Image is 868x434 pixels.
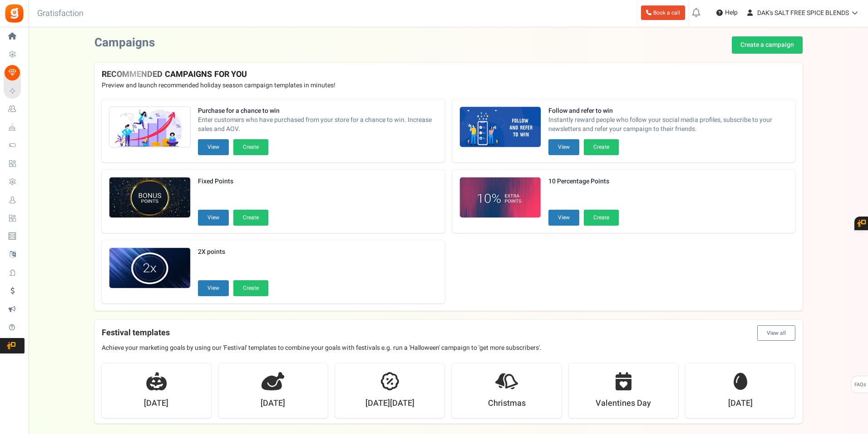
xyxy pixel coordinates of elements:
[198,247,268,257] strong: 2X points
[27,5,94,23] h3: Gratisfaction
[109,107,190,148] img: Recommended Campaigns
[728,398,753,409] strong: [DATE]
[233,139,268,155] button: Create
[198,139,229,155] button: View
[548,116,788,134] span: Instantly reward people who follow your social media profiles, subscribe to your newsletters and ...
[732,36,803,54] a: Create a campaign
[641,5,685,20] a: Book a call
[233,210,268,226] button: Create
[584,139,619,155] button: Create
[144,398,168,409] strong: [DATE]
[854,376,866,394] span: FAQs
[102,70,795,79] h4: RECOMMENDED CAMPAIGNS FOR YOU
[198,177,268,186] strong: Fixed Points
[109,177,190,218] img: Recommended Campaigns
[365,398,414,409] strong: [DATE][DATE]
[198,116,438,134] span: Enter customers who have purchased from your store for a chance to win. Increase sales and AOV.
[198,210,229,226] button: View
[548,139,579,155] button: View
[233,280,268,296] button: Create
[102,81,795,90] p: Preview and launch recommended holiday season campaign templates in minutes!
[460,107,541,148] img: Recommended Campaigns
[757,325,795,341] button: View all
[4,3,25,24] img: Gratisfaction
[713,5,741,20] a: Help
[102,343,795,353] p: Achieve your marketing goals by using our 'Festival' templates to combine your goals with festiva...
[460,177,541,218] img: Recommended Campaigns
[488,398,526,409] strong: Christmas
[109,248,190,289] img: Recommended Campaigns
[596,398,651,409] strong: Valentines Day
[723,8,738,17] span: Help
[198,106,438,116] strong: Purchase for a chance to win
[102,325,795,341] h4: Festival templates
[757,8,849,18] span: DAK's SALT FREE SPICE BLENDS
[261,398,285,409] strong: [DATE]
[94,36,155,50] h2: Campaigns
[548,210,579,226] button: View
[198,280,229,296] button: View
[584,210,619,226] button: Create
[548,106,788,116] strong: Follow and refer to win
[548,177,619,186] strong: 10 Percentage Points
